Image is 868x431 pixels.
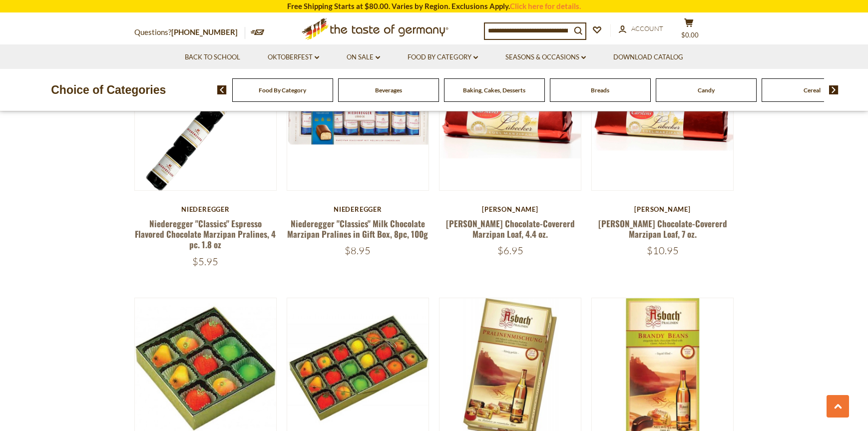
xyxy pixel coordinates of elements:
a: [PHONE_NUMBER] [171,27,238,36]
img: Niederegger "Classics" Espresso Flavored Chocolate Marzipan Pralines, 4 pc. 1.8 oz [135,49,276,190]
span: $8.95 [345,244,371,257]
a: Food By Category [259,86,306,94]
a: Baking, Cakes, Desserts [463,86,525,94]
div: [PERSON_NAME] [439,205,581,213]
img: previous arrow [217,85,227,94]
a: [PERSON_NAME] Chocolate-Covererd Marzipan Loaf, 4.4 oz. [446,217,575,240]
div: [PERSON_NAME] [591,205,734,213]
img: next arrow [829,85,839,94]
a: Niederegger "Classics" Milk Chocolate Marzipan Pralines in Gift Box, 8pc, 100g [287,217,428,240]
img: Niederegger "Classics" Milk Chocolate Marzipan Pralines in Gift Box, 8pc, 100g [287,49,429,190]
div: Niederegger [134,205,277,213]
a: Breads [591,86,609,94]
span: $6.95 [497,244,523,257]
img: Carstens Luebeck Chocolate-Covererd Marzipan Loaf, 4.4 oz. [439,49,581,190]
a: [PERSON_NAME] Chocolate-Covererd Marzipan Loaf, 7 oz. [598,217,727,240]
span: $0.00 [681,31,699,39]
button: $0.00 [674,18,704,43]
a: Seasons & Occasions [505,52,586,63]
img: Carstens Luebeck Chocolate-Covererd Marzipan Loaf, 7 oz. [592,49,733,190]
a: Cereal [804,86,821,94]
a: Oktoberfest [268,52,319,63]
span: $5.95 [192,255,218,268]
a: Account [619,23,663,34]
p: Questions? [134,26,245,39]
a: On Sale [347,52,380,63]
a: Back to School [185,52,240,63]
span: Account [631,24,663,32]
a: Beverages [375,86,402,94]
div: Niederegger [287,205,429,213]
a: Niederegger "Classics" Espresso Flavored Chocolate Marzipan Pralines, 4 pc. 1.8 oz [135,217,276,251]
span: $10.95 [647,244,679,257]
a: Food By Category [408,52,478,63]
a: Click here for details. [510,1,581,10]
a: Candy [698,86,715,94]
a: Download Catalog [613,52,683,63]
